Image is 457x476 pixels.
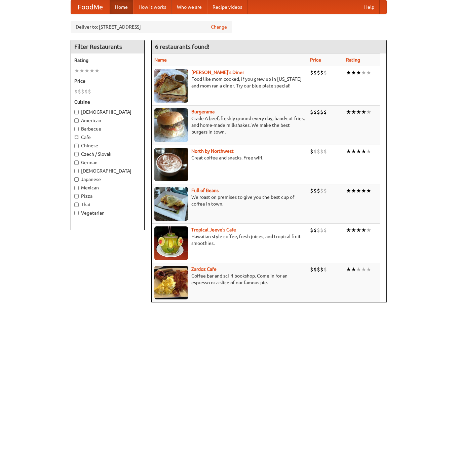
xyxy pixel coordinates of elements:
[356,187,361,194] li: ★
[361,69,366,76] li: ★
[346,187,351,194] li: ★
[323,187,327,194] li: $
[191,109,215,114] a: Burgerama
[320,69,323,76] li: $
[346,69,351,76] li: ★
[74,135,79,140] input: Cafe
[154,57,167,63] a: Name
[310,57,321,63] a: Price
[320,148,323,155] li: $
[313,187,317,194] li: $
[323,266,327,273] li: $
[74,152,79,156] input: Czech / Slovak
[351,226,356,234] li: ★
[310,187,313,194] li: $
[310,69,313,76] li: $
[78,88,81,95] li: $
[356,108,361,116] li: ★
[346,57,360,63] a: Rating
[154,148,188,181] img: north.jpg
[191,227,236,232] a: Tropical Jeeve's Cafe
[84,88,88,95] li: $
[154,69,188,103] img: sallys.jpg
[361,226,366,234] li: ★
[356,69,361,76] li: ★
[71,21,232,33] div: Deliver to: [STREET_ADDRESS]
[71,40,144,53] h4: Filter Restaurants
[361,108,366,116] li: ★
[74,176,141,183] label: Japanese
[366,266,371,273] li: ★
[74,159,141,166] label: German
[310,266,313,273] li: $
[74,160,79,165] input: German
[74,168,141,174] label: [DEMOGRAPHIC_DATA]
[346,148,351,155] li: ★
[313,108,317,116] li: $
[74,117,141,124] label: American
[346,108,351,116] li: ★
[320,108,323,116] li: $
[154,266,188,299] img: zardoz.jpg
[74,194,79,198] input: Pizza
[191,70,244,75] a: [PERSON_NAME]'s Diner
[74,67,79,74] li: ★
[351,148,356,155] li: ★
[366,69,371,76] li: ★
[81,88,84,95] li: $
[207,0,247,14] a: Recipe videos
[74,88,78,95] li: $
[74,110,79,114] input: [DEMOGRAPHIC_DATA]
[317,187,320,194] li: $
[211,24,227,30] a: Change
[74,118,79,123] input: American
[74,142,141,149] label: Chinese
[74,210,141,216] label: Vegetarian
[191,148,234,154] a: North by Northwest
[74,184,141,191] label: Mexican
[154,272,305,286] p: Coffee bar and sci-fi bookshop. Come in for an espresso or a slice of our famous pie.
[74,57,141,64] h5: Rating
[366,108,371,116] li: ★
[356,148,361,155] li: ★
[366,226,371,234] li: ★
[74,99,141,105] h5: Cuisine
[317,226,320,234] li: $
[74,127,79,131] input: Barbecue
[323,226,327,234] li: $
[154,76,305,89] p: Food like mom cooked, if you grew up in [US_STATE] and mom ran a diner. Try our blue plate special!
[313,69,317,76] li: $
[356,266,361,273] li: ★
[154,194,305,207] p: We roast on premises to give you the best cup of coffee in town.
[320,266,323,273] li: $
[346,226,351,234] li: ★
[154,115,305,135] p: Grade A beef, freshly ground every day, hand-cut fries, and home-made milkshakes. We make the bes...
[88,88,91,95] li: $
[313,148,317,155] li: $
[317,148,320,155] li: $
[317,69,320,76] li: $
[154,108,188,142] img: burgerama.jpg
[74,134,141,141] label: Cafe
[79,67,84,74] li: ★
[74,201,141,208] label: Thai
[320,187,323,194] li: $
[310,226,313,234] li: $
[359,0,380,14] a: Help
[351,69,356,76] li: ★
[317,108,320,116] li: $
[361,266,366,273] li: ★
[74,78,141,84] h5: Price
[74,169,79,173] input: [DEMOGRAPHIC_DATA]
[361,187,366,194] li: ★
[317,266,320,273] li: $
[74,144,79,148] input: Chinese
[320,226,323,234] li: $
[310,108,313,116] li: $
[313,266,317,273] li: $
[74,193,141,199] label: Pizza
[356,226,361,234] li: ★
